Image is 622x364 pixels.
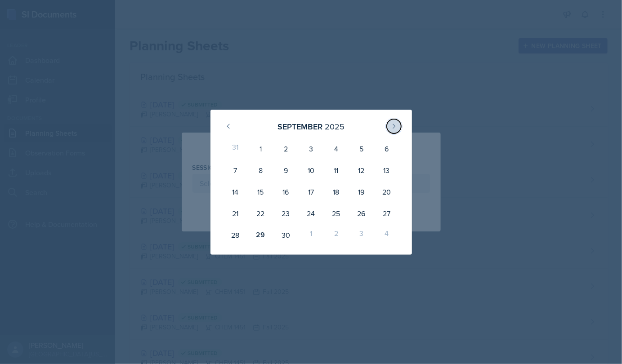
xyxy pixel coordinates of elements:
[277,120,322,133] div: September
[223,138,248,160] div: 31
[349,224,374,246] div: 3
[273,181,298,203] div: 16
[248,138,273,160] div: 1
[223,160,248,181] div: 7
[349,181,374,203] div: 19
[273,203,298,224] div: 23
[298,160,323,181] div: 10
[223,203,248,224] div: 21
[273,224,298,246] div: 30
[349,203,374,224] div: 26
[223,224,248,246] div: 28
[325,120,345,133] div: 2025
[323,160,349,181] div: 11
[374,138,399,160] div: 6
[298,181,323,203] div: 17
[374,224,399,246] div: 4
[374,203,399,224] div: 27
[273,160,298,181] div: 9
[323,181,349,203] div: 18
[349,138,374,160] div: 5
[273,138,298,160] div: 2
[248,203,273,224] div: 22
[323,203,349,224] div: 25
[223,181,248,203] div: 14
[374,181,399,203] div: 20
[248,181,273,203] div: 15
[248,160,273,181] div: 8
[298,203,323,224] div: 24
[374,160,399,181] div: 13
[298,224,323,246] div: 1
[323,138,349,160] div: 4
[323,224,349,246] div: 2
[248,224,273,246] div: 29
[298,138,323,160] div: 3
[349,160,374,181] div: 12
